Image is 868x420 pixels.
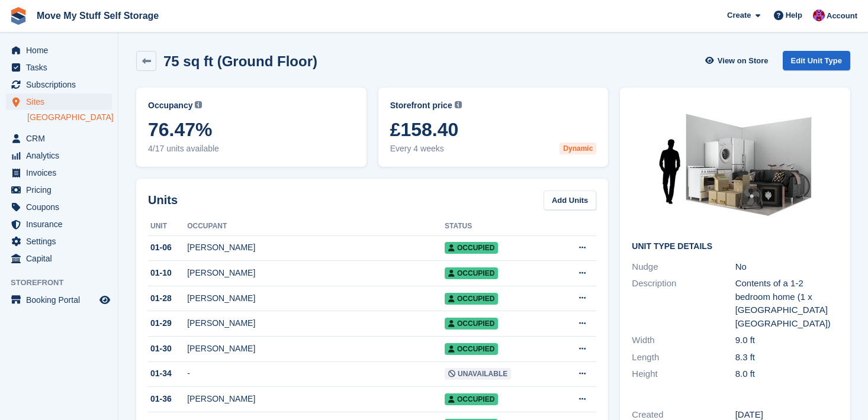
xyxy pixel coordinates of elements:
[718,55,769,67] span: View on Store
[632,351,735,364] div: Length
[148,191,178,209] h2: Units
[187,292,445,305] div: [PERSON_NAME]
[187,267,445,279] div: [PERSON_NAME]
[727,9,751,21] span: Create
[6,93,112,110] a: menu
[6,199,112,215] a: menu
[148,99,192,112] span: Occupancy
[187,393,445,405] div: [PERSON_NAME]
[445,393,498,405] span: Occupied
[26,199,97,215] span: Coupons
[445,293,498,305] span: Occupied
[445,267,498,279] span: Occupied
[6,216,112,232] a: menu
[632,277,735,330] div: Description
[445,368,511,380] span: Unavailable
[6,76,112,93] a: menu
[6,182,112,198] a: menu
[544,190,596,210] a: Add Units
[26,292,97,308] span: Booking Portal
[195,101,202,108] img: icon-info-grey-7440780725fd019a000dd9b08b2336e03edf1995a4989e88bcd33f0948082b44.svg
[98,293,112,307] a: Preview store
[390,119,597,140] span: £158.40
[786,9,802,21] span: Help
[26,233,97,250] span: Settings
[445,343,498,355] span: Occupied
[6,292,112,308] a: menu
[26,93,97,110] span: Sites
[148,343,187,355] div: 01-30
[26,76,97,93] span: Subscriptions
[148,143,355,155] span: 4/17 units available
[148,119,355,140] span: 76.47%
[6,164,112,181] a: menu
[704,51,773,70] a: View on Store
[187,361,445,387] td: -
[148,267,187,279] div: 01-10
[26,42,97,59] span: Home
[783,51,850,70] a: Edit Unit Type
[6,233,112,250] a: menu
[26,250,97,267] span: Capital
[827,10,857,22] span: Account
[632,334,735,347] div: Width
[390,99,452,112] span: Storefront price
[735,277,838,330] div: Contents of a 1-2 bedroom home (1 x [GEOGRAPHIC_DATA] [GEOGRAPHIC_DATA])
[148,292,187,305] div: 01-28
[26,164,97,181] span: Invoices
[445,242,498,254] span: Occupied
[32,6,163,25] a: Move My Stuff Self Storage
[187,217,445,236] th: Occupant
[148,393,187,405] div: 01-36
[26,147,97,164] span: Analytics
[163,53,317,69] h2: 75 sq ft (Ground Floor)
[6,130,112,147] a: menu
[11,277,118,289] span: Storefront
[148,241,187,254] div: 01-06
[560,143,596,154] div: Dynamic
[455,101,462,108] img: icon-info-grey-7440780725fd019a000dd9b08b2336e03edf1995a4989e88bcd33f0948082b44.svg
[148,317,187,329] div: 01-29
[187,343,445,355] div: [PERSON_NAME]
[813,9,825,21] img: Carrie Machin
[26,182,97,198] span: Pricing
[187,317,445,329] div: [PERSON_NAME]
[26,216,97,232] span: Insurance
[735,334,838,347] div: 9.0 ft
[187,241,445,254] div: [PERSON_NAME]
[735,260,838,274] div: No
[390,143,597,155] span: Every 4 weeks
[26,130,97,147] span: CRM
[6,42,112,59] a: menu
[6,147,112,164] a: menu
[632,242,838,251] h2: Unit Type details
[148,367,187,380] div: 01-34
[9,7,27,25] img: stora-icon-8386f47178a22dfd0bd8f6a31ec36ba5ce8667c1dd55bd0f319d3a0aa187defe.svg
[148,217,187,236] th: Unit
[26,59,97,76] span: Tasks
[632,367,735,381] div: Height
[6,250,112,267] a: menu
[647,99,824,232] img: 75-sqft-unit.jpg
[735,351,838,364] div: 8.3 ft
[445,318,498,329] span: Occupied
[27,112,112,123] a: [GEOGRAPHIC_DATA]
[6,59,112,76] a: menu
[445,217,555,236] th: Status
[735,367,838,381] div: 8.0 ft
[632,260,735,274] div: Nudge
